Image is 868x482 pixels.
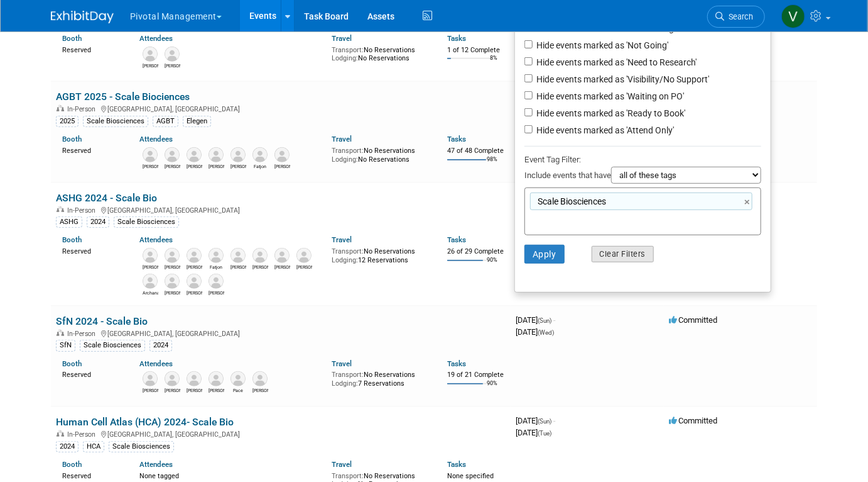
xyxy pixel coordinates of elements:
a: Attendees [139,135,173,143]
div: Elegen [183,116,211,127]
img: Jason Koth [187,248,202,263]
span: Transport: [332,472,364,480]
img: Federico Gaiti [165,371,180,386]
div: Kimberly Ferguson [187,162,202,170]
img: Fatjon Leti [209,248,224,263]
div: Federico Gaiti [165,386,180,394]
span: In-Person [67,206,99,215]
div: AGBT [153,116,178,127]
img: ExhibitDay [51,11,114,23]
a: AGBT 2025 - Scale Biociences [56,91,190,103]
div: 2024 [149,340,172,351]
a: Search [707,6,765,28]
div: Scale Biosciences [83,116,148,127]
div: 2024 [87,216,109,228]
div: Robert James [187,289,202,296]
span: - [553,416,555,425]
a: SfN 2024 - Scale Bio [56,315,148,327]
img: Pace Cranney [231,371,246,386]
div: Patrick (Paddy) Boyd [209,386,224,394]
div: 2024 [56,441,79,452]
img: Giovanna Prout [252,248,268,263]
img: Valerie Weld [781,4,805,28]
div: 1 of 12 Complete [447,46,506,55]
label: Hide events marked as 'Waiting on PO' [534,90,684,103]
span: Transport: [332,147,364,155]
span: Lodging: [332,155,358,164]
div: Jason Koth [187,263,202,271]
img: Christina Ulrich [187,371,202,386]
span: Search [724,12,753,21]
span: [DATE] [516,416,555,425]
div: Fatjon Leti [209,263,224,271]
div: Christina Ulrich [274,263,290,271]
a: Tasks [447,359,466,368]
div: Fatjon Leti [252,162,268,170]
span: (Sun) [538,317,551,324]
div: Tom Kelly [209,289,224,296]
span: (Tue) [538,430,551,437]
img: Tom Kelly [143,47,158,62]
div: No Reservations 7 Reservations [332,368,428,388]
img: Patrick (Paddy) Boyd [209,371,224,386]
a: Attendees [139,34,173,43]
span: - [553,315,555,325]
span: [DATE] [516,315,555,325]
img: Kimberly Ferguson [187,147,202,162]
span: Transport: [332,46,364,54]
div: [GEOGRAPHIC_DATA], [GEOGRAPHIC_DATA] [56,205,506,215]
label: Hide events marked as 'Ready to Book' [534,107,685,120]
img: Jason Koth [252,371,268,386]
div: Giovanna Prout [252,263,268,271]
span: Transport: [332,247,364,255]
td: 98% [487,156,497,173]
a: Tasks [447,135,466,143]
div: 19 of 21 Complete [447,371,506,379]
a: Tasks [447,235,466,244]
div: HCA [83,441,104,452]
div: Archana Bettadapur [143,289,158,296]
div: ASHG [56,216,82,228]
a: Travel [332,460,352,469]
a: Attendees [139,460,173,469]
img: Christina Ulrich [274,248,290,263]
img: Santiago Salas [274,147,290,162]
span: In-Person [67,105,99,113]
div: Reserved [62,43,121,55]
span: Lodging: [332,54,358,62]
div: Melanie Janczyk [231,263,246,271]
a: Travel [332,135,352,143]
img: Tom Kelly [209,274,224,289]
div: [GEOGRAPHIC_DATA], [GEOGRAPHIC_DATA] [56,103,506,113]
img: In-Person Event [57,430,64,437]
img: Amy Hamilton [143,371,158,386]
div: Scale Biosciences [80,340,145,351]
img: Tom Kelly [209,147,224,162]
a: Booth [62,135,82,143]
div: Pace Cranney [231,386,246,394]
div: Kimberly Ferguson [143,263,158,271]
div: Amy Hamilton [143,162,158,170]
div: Jason Koth [252,386,268,394]
span: In-Person [67,330,99,338]
img: Keith Jackson [231,147,246,162]
div: Giovanna Prout [165,162,180,170]
div: 26 of 29 Complete [447,247,506,256]
div: Santiago Salas [296,263,312,271]
img: Kimberly Ferguson [143,248,158,263]
span: [DATE] [516,428,551,437]
a: Human Cell Atlas (HCA) 2024- Scale Bio [56,416,234,428]
span: Committed [669,315,717,325]
label: Hide events marked as 'Attend Only' [534,124,674,137]
a: Attendees [139,359,173,368]
a: × [744,195,752,210]
td: 90% [487,257,497,274]
div: Amy Hamilton [165,263,180,271]
div: Keith Jackson [231,162,246,170]
img: In-Person Event [57,206,64,213]
div: Reserved [62,144,121,155]
a: Travel [332,235,352,244]
button: Apply [524,245,565,264]
div: Christina Ulrich [187,386,202,394]
div: Santiago Salas [274,162,290,170]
